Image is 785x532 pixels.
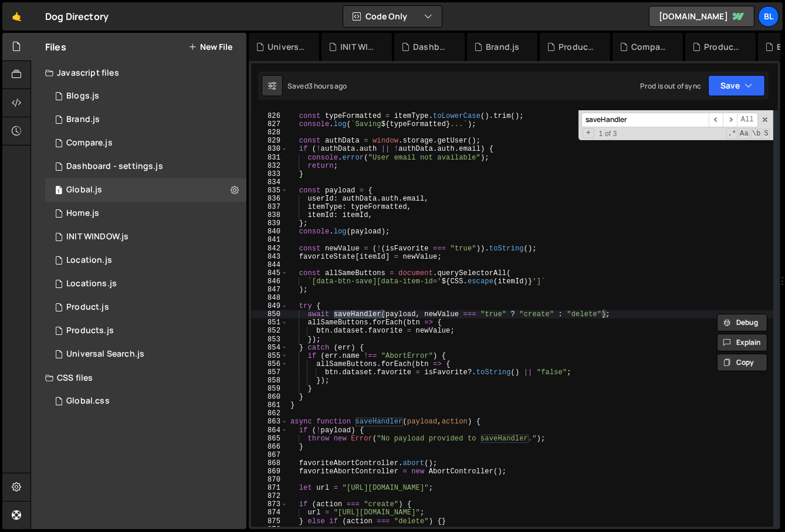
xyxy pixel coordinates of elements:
div: Products.js [704,41,742,53]
div: 838 [251,211,288,219]
div: Location.js [66,255,112,266]
div: 864 [251,426,288,435]
div: 834 [251,178,288,187]
div: 16220/44477.js [45,225,246,249]
div: 847 [251,286,288,294]
div: 829 [251,137,288,145]
div: 849 [251,302,288,310]
div: Brand.js [66,114,100,125]
div: 16220/44476.js [45,155,246,178]
div: Compare.js [631,41,669,53]
button: Copy [717,354,767,371]
div: 863 [251,418,288,426]
div: 16220/44324.js [45,319,246,343]
div: 16220/43682.css [45,389,246,413]
div: 856 [251,360,288,368]
div: 865 [251,435,288,443]
div: 839 [251,219,288,228]
div: 852 [251,327,288,335]
div: 854 [251,344,288,352]
div: 836 [251,195,288,203]
div: 850 [251,310,288,318]
div: Prod is out of sync [640,81,701,91]
div: Brand.js [486,41,519,53]
span: 1 [55,187,62,196]
a: 🤙 [2,2,31,31]
div: 851 [251,318,288,327]
span: ​ [723,113,737,127]
div: 842 [251,245,288,253]
div: Product.js [559,41,596,53]
div: INIT WINDOW.js [340,41,378,53]
div: 853 [251,336,288,344]
div: 835 [251,187,288,195]
div: 872 [251,492,288,500]
button: New File [188,42,232,52]
span: Alt-Enter [737,113,758,127]
div: 843 [251,253,288,261]
div: Locations.js [66,279,117,289]
div: INIT WINDOW.js [66,232,128,242]
div: Dashboard - settings.js [413,41,451,53]
button: Code Only [343,6,442,27]
span: 1 of 3 [594,130,622,138]
a: Bl [758,6,779,27]
div: 859 [251,385,288,393]
div: 857 [251,368,288,377]
div: Home.js [66,208,99,219]
div: 828 [251,128,288,137]
div: Dog Directory [45,9,109,23]
input: Search for [581,113,709,127]
a: [DOMAIN_NAME] [649,6,754,27]
div: 840 [251,228,288,236]
div: 861 [251,401,288,409]
span: Toggle Replace mode [583,128,594,138]
span: Whole Word Search [751,128,762,139]
: 16220/43679.js [45,249,246,272]
div: 16220/43680.js [45,272,246,296]
div: Products.js [66,326,114,336]
div: 845 [251,269,288,277]
div: 858 [251,377,288,385]
div: CSS files [31,366,246,389]
div: 16220/44394.js [45,108,246,131]
div: 833 [251,170,288,178]
div: 866 [251,443,288,451]
div: 875 [251,517,288,526]
div: Global.js [66,185,102,195]
div: Dashboard - settings.js [66,161,163,172]
h2: Files [45,40,66,53]
div: Universal Search.js [268,41,305,53]
span: Search In Selection [763,128,770,139]
div: 826 [251,112,288,120]
button: Explain [717,334,767,351]
div: Compare.js [66,138,113,148]
div: 16220/45124.js [45,343,246,366]
div: 873 [251,500,288,509]
div: 832 [251,162,288,170]
div: 16220/44319.js [45,202,246,225]
div: Product.js [66,302,109,313]
div: Javascript files [31,61,246,84]
div: 3 hours ago [309,81,347,91]
span: CaseSensitive Search [739,128,750,139]
div: 870 [251,476,288,484]
div: Saved [287,81,347,91]
span: ​ [709,113,723,127]
div: 867 [251,451,288,459]
div: 831 [251,154,288,162]
div: 860 [251,393,288,401]
button: Save [708,75,765,96]
div: Blogs.js [66,91,99,101]
div: 871 [251,484,288,492]
div: 827 [251,120,288,128]
div: 16220/43681.js [45,178,246,202]
div: 868 [251,459,288,467]
div: 16220/44321.js [45,84,246,108]
div: 830 [251,145,288,153]
span: RegExp Search [726,128,737,139]
div: 874 [251,509,288,517]
div: 837 [251,203,288,211]
div: 16220/44393.js [45,296,246,319]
